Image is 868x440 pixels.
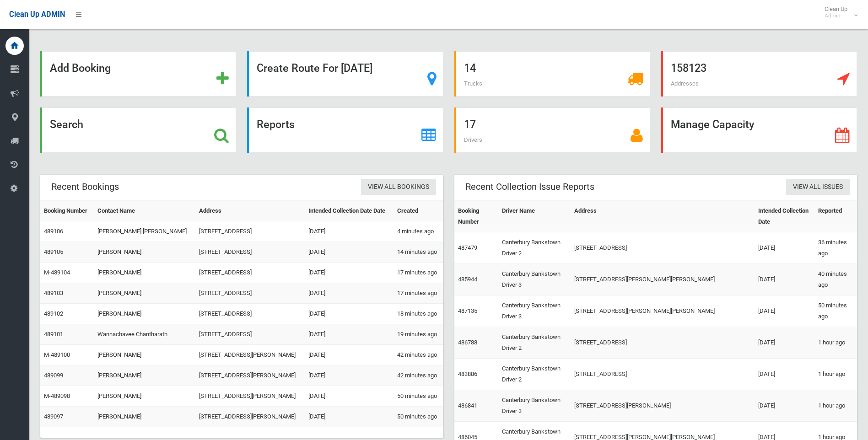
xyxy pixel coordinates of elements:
[40,178,130,196] header: Recent Bookings
[825,12,847,19] small: Admin
[44,269,70,276] a: M-489104
[94,365,195,386] td: [PERSON_NAME]
[454,107,650,153] a: 17 Drivers
[195,263,305,283] td: [STREET_ADDRESS]
[195,365,305,386] td: [STREET_ADDRESS][PERSON_NAME]
[195,242,305,263] td: [STREET_ADDRESS]
[571,201,755,232] th: Address
[571,390,755,422] td: [STREET_ADDRESS][PERSON_NAME]
[394,242,443,263] td: 14 minutes ago
[394,201,443,221] th: Created
[361,179,436,196] a: View All Bookings
[305,365,394,386] td: [DATE]
[458,276,477,283] a: 485944
[498,359,571,390] td: Canterbury Bankstown Driver 2
[94,263,195,283] td: [PERSON_NAME]
[498,232,571,264] td: Canterbury Bankstown Driver 2
[50,118,83,131] strong: Search
[40,107,236,153] a: Search
[671,80,699,87] span: Addresses
[454,201,499,232] th: Booking Number
[394,221,443,242] td: 4 minutes ago
[458,402,477,409] a: 486841
[394,407,443,427] td: 50 minutes ago
[755,201,814,232] th: Intended Collection Date
[40,51,236,97] a: Add Booking
[454,178,605,196] header: Recent Collection Issue Reports
[94,221,195,242] td: [PERSON_NAME] [PERSON_NAME]
[814,264,857,295] td: 40 minutes ago
[394,263,443,283] td: 17 minutes ago
[814,390,857,422] td: 1 hour ago
[305,221,394,242] td: [DATE]
[9,10,65,19] span: Clean Up ADMIN
[661,51,857,97] a: 158123 Addresses
[305,324,394,345] td: [DATE]
[820,5,857,19] span: Clean Up
[571,295,755,327] td: [STREET_ADDRESS][PERSON_NAME][PERSON_NAME]
[44,372,63,379] a: 489099
[94,345,195,365] td: [PERSON_NAME]
[94,304,195,324] td: [PERSON_NAME]
[458,370,477,377] a: 483886
[458,339,477,346] a: 486788
[498,327,571,359] td: Canterbury Bankstown Driver 2
[571,232,755,264] td: [STREET_ADDRESS]
[305,304,394,324] td: [DATE]
[44,413,63,420] a: 489097
[755,390,814,422] td: [DATE]
[786,179,850,196] a: View All Issues
[44,248,63,255] a: 489105
[44,310,63,317] a: 489102
[305,386,394,407] td: [DATE]
[195,201,305,221] th: Address
[94,386,195,407] td: [PERSON_NAME]
[44,228,63,235] a: 489106
[247,51,443,97] a: Create Route For [DATE]
[571,264,755,295] td: [STREET_ADDRESS][PERSON_NAME][PERSON_NAME]
[571,327,755,359] td: [STREET_ADDRESS]
[464,118,476,131] strong: 17
[814,232,857,264] td: 36 minutes ago
[394,324,443,345] td: 19 minutes ago
[94,242,195,263] td: [PERSON_NAME]
[755,232,814,264] td: [DATE]
[498,264,571,295] td: Canterbury Bankstown Driver 3
[814,359,857,390] td: 1 hour ago
[671,118,754,131] strong: Manage Capacity
[755,327,814,359] td: [DATE]
[464,62,476,75] strong: 14
[464,136,482,143] span: Drivers
[94,201,195,221] th: Contact Name
[94,283,195,304] td: [PERSON_NAME]
[305,263,394,283] td: [DATE]
[661,107,857,153] a: Manage Capacity
[498,201,571,232] th: Driver Name
[498,295,571,327] td: Canterbury Bankstown Driver 3
[394,386,443,407] td: 50 minutes ago
[44,392,70,399] a: M-489098
[814,201,857,232] th: Reported
[464,80,482,87] span: Trucks
[257,118,295,131] strong: Reports
[814,295,857,327] td: 50 minutes ago
[458,307,477,314] a: 487135
[195,407,305,427] td: [STREET_ADDRESS][PERSON_NAME]
[755,295,814,327] td: [DATE]
[814,327,857,359] td: 1 hour ago
[458,244,477,251] a: 487479
[394,304,443,324] td: 18 minutes ago
[755,359,814,390] td: [DATE]
[40,201,94,221] th: Booking Number
[195,324,305,345] td: [STREET_ADDRESS]
[94,324,195,345] td: Wannachavee Chantharath
[305,345,394,365] td: [DATE]
[257,62,372,75] strong: Create Route For [DATE]
[454,51,650,97] a: 14 Trucks
[671,62,706,75] strong: 158123
[305,283,394,304] td: [DATE]
[195,386,305,407] td: [STREET_ADDRESS][PERSON_NAME]
[195,304,305,324] td: [STREET_ADDRESS]
[305,407,394,427] td: [DATE]
[44,331,63,338] a: 489101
